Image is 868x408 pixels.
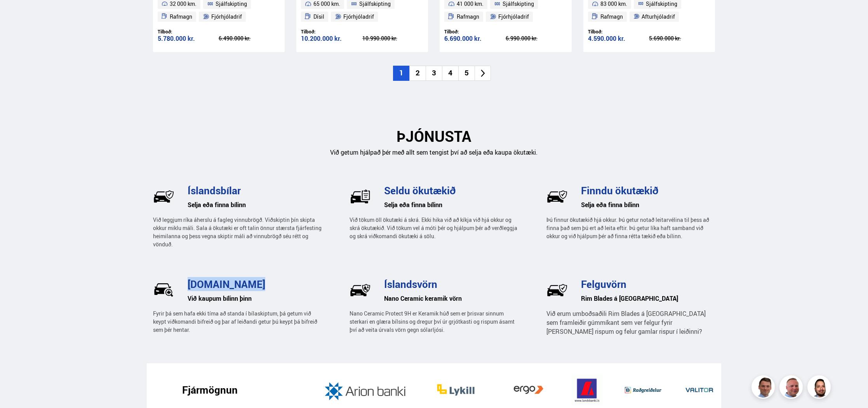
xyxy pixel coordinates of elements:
[444,35,506,42] div: 6.690.000 kr.
[6,3,30,26] button: Open LiveChat chat widget
[301,29,362,35] div: Tilboð:
[781,377,804,400] img: siFngHWaQ9KaOqBr.png
[350,186,371,207] img: U-P77hVsr2UxK2Mi.svg
[153,186,174,207] img: wj-tEQaV63q7uWzm.svg
[649,36,710,41] div: 5.690.000 kr.
[188,185,322,196] h3: Íslandsbílar
[588,35,649,42] div: 4.590.000 kr.
[409,66,426,81] li: 2
[426,374,486,406] img: W7vzp0oc0YA8zZVO.png
[301,35,362,42] div: 10.200.000 kr.
[188,278,322,290] h3: [DOMAIN_NAME]
[581,278,715,290] h3: Felguvörn
[350,216,518,240] p: Við tökum öll ökutæki á skrá. Ekki hika við að kíkja við hjá okkur og skrá ökutækið. Við tökum ve...
[581,293,715,304] h6: Rim Blades á [GEOGRAPHIC_DATA]
[158,35,219,42] div: 5.780.000 kr.
[313,12,324,21] span: Dísil
[581,199,715,211] h6: Selja eða finna bílinn
[188,293,322,304] h6: Við kaupum bílinn þinn
[581,185,715,196] h3: Finndu ökutækið
[546,279,568,301] img: wj-tEQaV63q7uWzm.svg
[188,199,322,211] h6: Selja eða finna bílinn
[546,309,706,336] span: Við erum umboðsaðili Rim Blades á [GEOGRAPHIC_DATA] sem framleiðir gúmmíkant sem ver felgur fyrir...
[457,12,479,21] span: Rafmagn
[384,185,518,196] h3: Seldu ökutækið
[322,374,412,406] img: JD2k8JnpGOQahQK4.jpg
[546,216,715,240] p: Þú finnur ökutækið hjá okkur. Þú getur notað leitarvélina til þess að finna það sem þú ert að lei...
[153,127,715,145] h2: ÞJÓNUSTA
[600,12,623,21] span: Rafmagn
[444,29,506,35] div: Tilboð:
[393,66,409,81] li: 1
[753,377,776,400] img: FbJEzSuNWCJXmdc-.webp
[343,12,374,21] span: Fjórhjóladrif
[211,12,242,21] span: Fjórhjóladrif
[153,148,715,157] p: Við getum hjálpað þér með allt sem tengist því að selja eða kaupa ökutæki.
[458,66,475,81] li: 5
[546,186,568,207] img: BkM1h9GEeccOPUq4.svg
[153,279,174,301] img: _UrlRxxciTm4sq1N.svg
[588,29,649,35] div: Tilboð:
[442,66,458,81] li: 4
[153,216,322,248] p: Við leggjum ríka áherslu á fagleg vinnubrögð. Viðskiptin þín skipta okkur miklu máli. Sala á ökut...
[384,199,518,211] h6: Selja eða finna bílinn
[426,66,442,81] li: 3
[809,377,832,400] img: nhp88E3Fdnt1Opn2.png
[350,279,371,301] img: Pf5Ax2cCE_PAlAL1.svg
[182,384,238,396] h3: Fjármögnun
[219,36,280,41] div: 6.490.000 kr.
[170,12,192,21] span: Rafmagn
[506,36,567,41] div: 6.990.000 kr.
[498,12,529,21] span: Fjórhjóladrif
[153,309,322,334] p: Fyrir þá sem hafa ekki tíma að standa í bílaskiptum, þá getum við keypt viðkomandi bifreið og þar...
[350,309,518,334] p: Nano Ceramic Protect 9H er Keramik húð sem er þrisvar sinnum sterkari en glæra bílsins og dregur ...
[158,29,219,35] div: Tilboð:
[642,12,675,21] span: Afturhjóladrif
[362,36,424,41] div: 10.990.000 kr.
[384,293,518,304] h6: Nano Ceramic keramik vörn
[500,374,557,406] img: vb19vGOeIT05djEB.jpg
[384,278,518,290] h3: Íslandsvörn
